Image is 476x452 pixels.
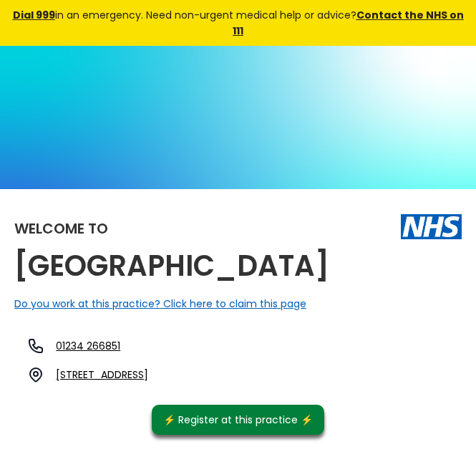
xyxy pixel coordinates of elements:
[163,412,313,428] div: ⚡️ Register at this practice ⚡️
[401,214,462,239] img: The NHS logo
[14,221,108,236] div: Welcome to
[7,7,469,39] div: in an emergency. Need non-urgent medical help or advice?
[14,297,306,311] a: Do you work at this practice? Click here to claim this page
[27,337,44,355] img: telephone icon
[56,339,120,353] a: 01234 266851
[14,250,329,282] h2: [GEOGRAPHIC_DATA]
[27,366,44,383] img: practice location icon
[56,367,148,382] a: [STREET_ADDRESS]
[152,405,324,435] a: ⚡️ Register at this practice ⚡️
[13,8,55,22] a: Dial 999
